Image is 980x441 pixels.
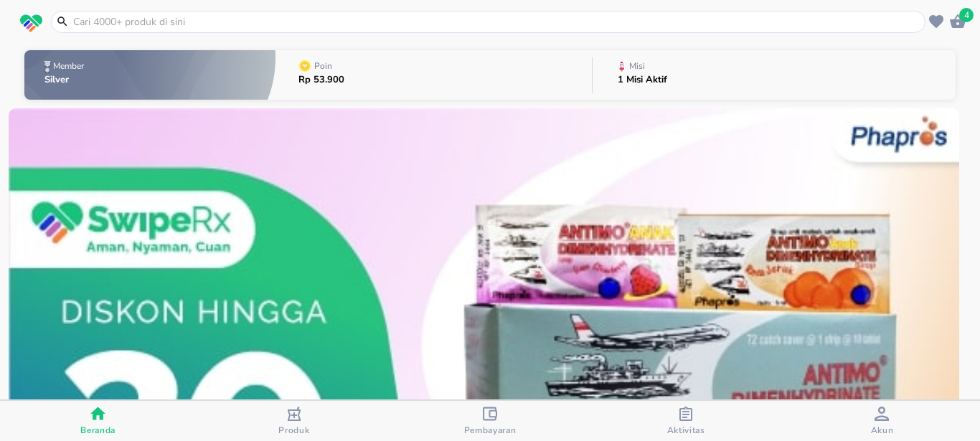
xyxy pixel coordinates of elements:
button: Pembayaran [392,401,588,441]
p: Silver [44,75,87,85]
button: Aktivitas [588,401,784,441]
span: Aktivitas [667,425,705,436]
button: MemberSilver [24,47,275,103]
button: Produk [196,401,392,441]
span: 4 [959,8,974,22]
button: PoinRp 53.900 [275,47,592,103]
p: 1 Misi Aktif [618,75,667,85]
button: Misi1 Misi Aktif [593,47,956,103]
span: Pembayaran [464,425,517,436]
span: Produk [278,425,309,436]
input: Cari 4000+ produk di sini [72,14,922,29]
span: Akun [871,425,894,436]
p: Poin [314,62,332,70]
p: Member [53,62,84,70]
img: logo_swiperx_s.bd005f3b.svg [20,14,42,33]
button: Akun [784,401,980,441]
p: Rp 53.900 [298,75,344,85]
span: Beranda [80,425,116,436]
button: 4 [947,11,969,32]
p: Misi [629,62,645,70]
